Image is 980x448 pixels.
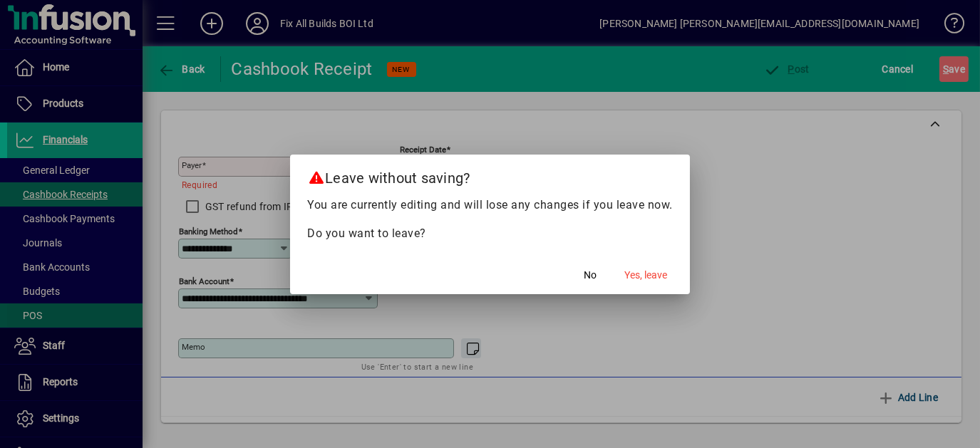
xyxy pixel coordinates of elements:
h2: Leave without saving? [290,155,690,196]
button: Yes, leave [619,263,673,288]
p: Do you want to leave? [307,225,673,242]
span: Yes, leave [624,268,667,283]
span: No [584,268,597,283]
button: No [567,263,613,288]
p: You are currently editing and will lose any changes if you leave now. [307,197,673,214]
